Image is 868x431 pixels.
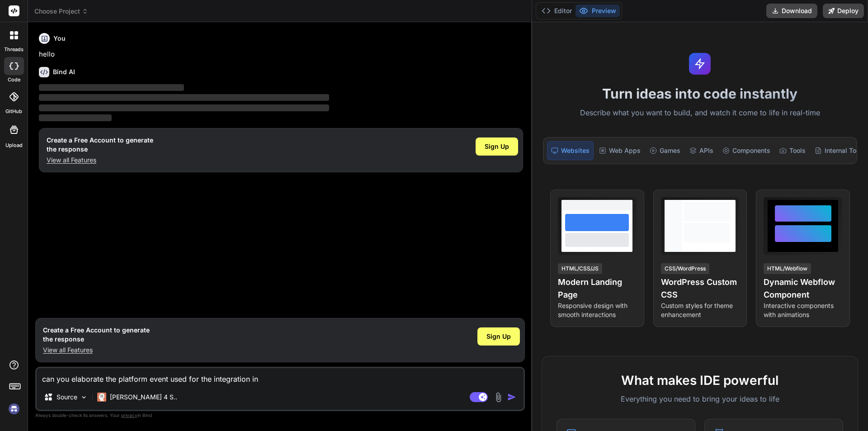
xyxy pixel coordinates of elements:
[5,142,23,149] label: Upload
[661,276,740,301] h4: WordPress Custom CSS
[538,5,576,17] button: Editor
[766,4,817,18] button: Download
[764,263,811,274] div: HTML/Webflow
[823,4,864,18] button: Deploy
[764,276,842,301] h4: Dynamic Webflow Component
[538,85,863,102] h1: Turn ideas into code instantly
[538,107,863,119] p: Describe what you want to build, and watch it come to life in real-time
[576,5,620,17] button: Preview
[39,94,329,101] span: ‌
[5,108,22,115] label: GitHub
[764,301,842,319] p: Interactive components with animations
[35,411,525,420] p: Always double-check its answers. Your in Bind
[557,371,843,390] h2: What makes IDE powerful
[39,84,184,91] span: ‌
[8,76,20,84] label: code
[558,276,637,301] h4: Modern Landing Page
[57,393,77,402] p: Source
[80,393,88,401] img: Pick Models
[43,346,150,355] p: View all Features
[486,332,511,341] span: Sign Up
[53,67,75,76] h6: Bind AI
[53,34,66,43] h6: You
[97,393,106,402] img: Claude 4 Sonnet
[39,114,112,121] span: ‌
[493,392,504,403] img: attachment
[547,141,594,160] div: Websites
[43,326,150,344] h1: Create a Free Account to generate the response
[6,401,22,417] img: signin
[595,141,644,160] div: Web Apps
[661,263,709,274] div: CSS/WordPress
[558,301,637,319] p: Responsive design with smooth interactions
[37,368,524,384] textarea: can you elaborate the platform event used for the integration in
[557,393,843,404] p: Everything you need to bring your ideas to life
[34,7,88,16] span: Choose Project
[485,142,509,151] span: Sign Up
[686,141,717,160] div: APIs
[4,46,24,53] label: threads
[47,136,153,154] h1: Create a Free Account to generate the response
[110,393,177,402] p: [PERSON_NAME] 4 S..
[47,156,153,165] p: View all Features
[661,301,740,319] p: Custom styles for theme enhancement
[719,141,774,160] div: Components
[39,104,329,111] span: ‌
[121,412,137,418] span: privacy
[646,141,684,160] div: Games
[776,141,809,160] div: Tools
[558,263,602,274] div: HTML/CSS/JS
[39,49,523,60] p: hello
[507,393,516,402] img: icon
